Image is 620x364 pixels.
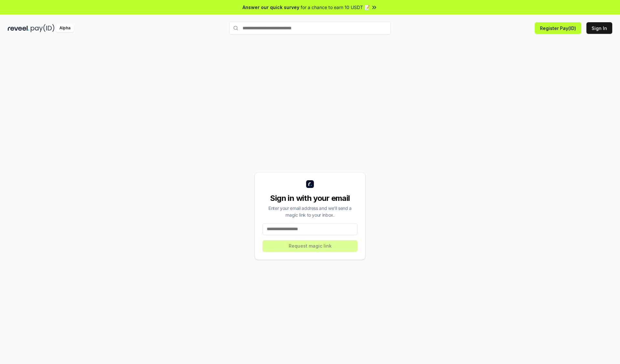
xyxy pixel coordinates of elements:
button: Sign In [586,22,612,34]
button: Register Pay(ID) [535,22,581,34]
span: for a chance to earn 10 USDT 📝 [301,4,370,11]
span: Answer our quick survey [243,4,299,11]
img: pay_id [31,24,55,32]
div: Enter your email address and we’ll send a magic link to your inbox. [263,205,357,218]
div: Alpha [56,24,74,32]
img: reveel_dark [8,24,29,32]
div: Sign in with your email [263,193,357,203]
img: logo_small [306,180,314,188]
